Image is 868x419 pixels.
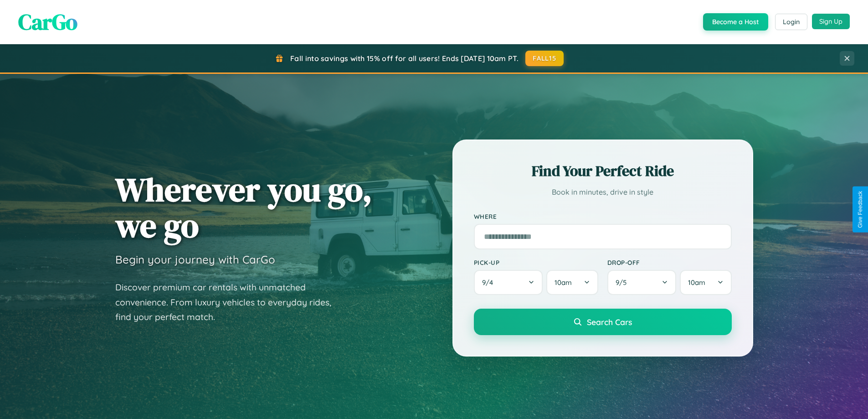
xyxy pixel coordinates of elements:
button: Search Cars [474,309,732,335]
span: 9 / 5 [616,278,631,287]
label: Where [474,212,732,220]
h1: Wherever you go, we go [115,171,372,243]
button: Login [775,14,807,30]
label: Pick-up [474,259,598,266]
label: Drop-off [607,259,732,266]
span: 9 / 4 [482,278,498,287]
span: Fall into savings with 15% off for all users! Ends [DATE] 10am PT. [290,54,519,63]
button: FALL15 [525,51,564,66]
span: 10am [555,278,572,287]
button: 9/4 [474,270,543,295]
p: Discover premium car rentals with unmatched convenience. From luxury vehicles to everyday rides, ... [115,280,343,325]
h3: Begin your journey with CarGo [115,253,275,266]
button: 10am [546,270,598,295]
button: Sign Up [812,14,850,29]
button: Become a Host [703,13,768,31]
div: Give Feedback [857,191,863,228]
h2: Find Your Perfect Ride [474,161,732,181]
span: CarGo [18,7,77,37]
p: Book in minutes, drive in style [474,186,732,199]
span: Search Cars [587,317,632,327]
button: 9/5 [607,270,677,295]
button: 10am [680,270,731,295]
span: 10am [688,278,705,287]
